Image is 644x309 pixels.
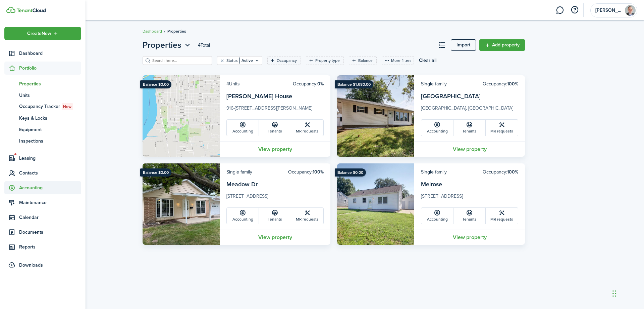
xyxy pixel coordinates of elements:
[19,126,81,133] span: Equipment
[226,57,238,64] filter-tag-label: Status
[277,57,297,64] filter-tag-label: Occupancy
[226,80,240,87] a: 4Units
[19,262,43,269] span: Downloads
[486,120,518,136] a: MR requests
[143,28,162,34] a: Dashboard
[227,208,259,224] a: Accounting
[4,27,81,40] button: Open menu
[414,142,525,157] a: View property
[453,208,486,224] a: Tenants
[315,57,340,64] filter-tag-label: Property type
[507,80,518,87] b: 100%
[451,39,476,51] a: Import
[19,169,81,177] span: Contacts
[453,120,486,136] a: Tenants
[4,89,81,101] a: Units
[19,184,81,191] span: Accounting
[27,31,51,36] span: Create New
[19,80,81,87] span: Properties
[143,75,220,157] img: Property avatar
[226,105,324,115] card-description: 916-[STREET_ADDRESS][PERSON_NAME]
[483,80,518,87] card-header-right: Occupancy:
[612,283,616,304] div: Drag
[625,5,636,16] img: Chris
[19,214,81,221] span: Calendar
[421,180,442,189] a: Melrose
[63,104,71,110] span: New
[19,92,81,99] span: Units
[349,56,377,65] filter-tag: Open filter
[569,4,580,16] button: Open resource center
[421,168,447,176] card-header-left: Single family
[167,28,186,34] span: Properties
[507,168,518,176] b: 100%
[419,56,436,65] button: Clear all
[382,56,414,65] button: More filters
[291,208,323,224] a: MR requests
[421,208,453,224] a: Accounting
[4,240,81,254] a: Reports
[151,57,210,64] input: Search here...
[337,75,414,157] img: Property avatar
[227,120,259,136] a: Accounting
[217,56,262,65] filter-tag: Open filter
[143,163,220,245] img: Property avatar
[337,163,414,245] img: Property avatar
[19,50,81,57] span: Dashboard
[421,193,518,203] card-description: [STREET_ADDRESS]
[143,39,192,51] button: Properties
[259,208,291,224] a: Tenants
[140,80,171,88] ribbon: Balance $0.00
[239,57,253,64] filter-tag-value: Active
[293,80,324,87] card-header-right: Occupancy:
[483,168,518,176] card-header-right: Occupancy:
[421,80,447,87] card-header-left: Single family
[4,47,81,60] a: Dashboard
[219,58,225,63] button: Clear filter
[6,7,15,13] img: TenantCloud
[335,80,373,88] ribbon: Balance $1,680.00
[226,168,252,176] card-header-left: Single family
[19,103,81,110] span: Occupancy Tracker
[198,42,210,49] header-page-total: 4 Total
[4,101,81,112] a: Occupancy TrackerNew
[143,39,181,51] span: Properties
[143,39,192,51] button: Open menu
[479,39,525,51] a: Add property
[226,92,292,101] a: [PERSON_NAME] House
[19,229,81,236] span: Documents
[19,155,81,162] span: Leasing
[226,180,258,189] a: Meadow Dr
[553,2,566,19] a: Messaging
[421,120,453,136] a: Accounting
[358,57,373,64] filter-tag-label: Balance
[335,168,366,177] ribbon: Balance $0.00
[291,120,323,136] a: MR requests
[259,120,291,136] a: Tenants
[220,230,330,245] a: View property
[19,115,81,122] span: Keys & Locks
[220,142,330,157] a: View property
[267,56,301,65] filter-tag: Open filter
[140,168,171,177] ribbon: Balance $0.00
[610,277,644,309] iframe: Chat Widget
[19,199,81,206] span: Maintenance
[4,112,81,124] a: Keys & Locks
[306,56,344,65] filter-tag: Open filter
[19,65,81,72] span: Portfolio
[421,92,481,101] a: [GEOGRAPHIC_DATA]
[4,124,81,135] a: Equipment
[288,168,324,176] card-header-right: Occupancy:
[4,78,81,89] a: Properties
[19,243,81,250] span: Reports
[4,135,81,147] a: Inspections
[317,80,324,87] b: 0%
[313,168,324,176] b: 100%
[486,208,518,224] a: MR requests
[16,8,46,12] img: TenantCloud
[595,8,622,13] span: Chris
[19,138,81,145] span: Inspections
